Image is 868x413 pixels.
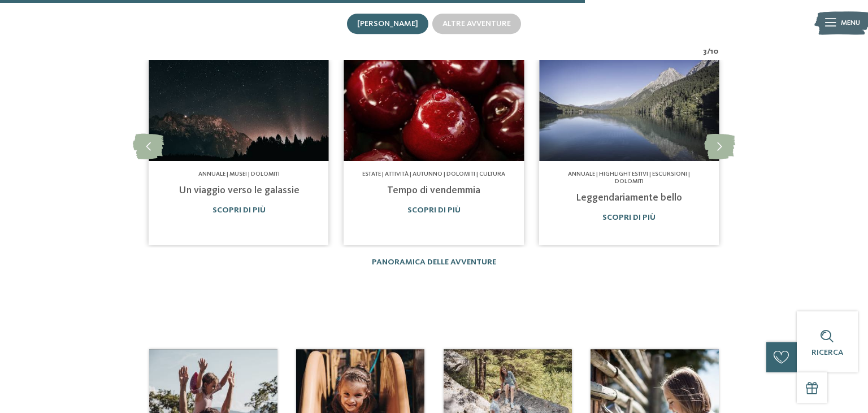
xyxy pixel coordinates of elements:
[179,185,300,195] a: Un viaggio verso le galassie
[576,193,682,203] a: Leggendariamente bello
[357,20,418,28] span: [PERSON_NAME]
[149,60,329,161] img: Il family hotel a Selva Val Gardena: vacanza nel mondo delle fiabe
[710,46,719,57] span: 10
[703,46,707,57] span: 3
[362,171,505,177] span: Estate | Attività | Autunno | Dolomiti | Cultura
[568,171,690,185] span: Annuale | Highlight estivi | Escursioni | Dolomiti
[198,171,280,177] span: Annuale | Musei | Dolomiti
[372,258,496,266] a: Panoramica delle avventure
[442,20,511,28] span: Altre avventure
[707,46,710,57] span: /
[344,60,524,161] img: Il family hotel a Selva Val Gardena: vacanza nel mondo delle fiabe
[602,214,656,221] a: Scopri di più
[212,206,266,214] a: Scopri di più
[387,185,480,195] a: Tempo di vendemmia
[811,349,843,357] span: Ricerca
[407,206,461,214] a: Scopri di più
[539,60,719,161] img: Il family hotel a Selva Val Gardena: vacanza nel mondo delle fiabe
